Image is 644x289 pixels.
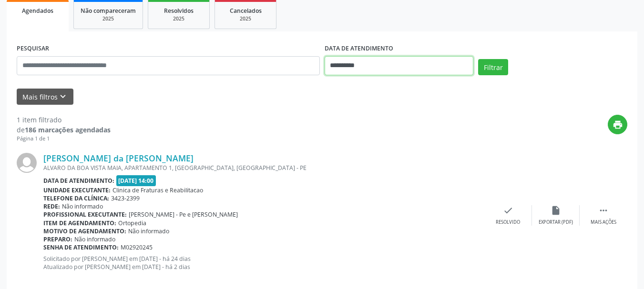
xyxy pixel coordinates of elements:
b: Profissional executante: [43,210,127,219]
span: [PERSON_NAME] - Pe e [PERSON_NAME] [129,210,238,219]
i:  [598,205,609,216]
span: M02920245 [121,243,153,251]
img: img [17,153,37,173]
span: [DATE] 14:00 [116,175,156,186]
span: Clinica de Fraturas e Reabilitacao [112,186,203,194]
div: Mais ações [591,219,616,226]
i: insert_drive_file [551,205,561,216]
span: Cancelados [230,7,262,15]
div: 2025 [155,15,203,22]
label: PESQUISAR [17,41,49,56]
div: de [17,125,111,135]
span: Resolvidos [164,7,194,15]
div: 2025 [81,15,136,22]
b: Senha de atendimento: [43,243,119,251]
div: Página 1 de 1 [17,135,111,143]
div: ALVARO DA BOA VISTA MAIA, APARTAMENTO 1, [GEOGRAPHIC_DATA], [GEOGRAPHIC_DATA] - PE [43,164,484,172]
button: print [608,115,627,134]
b: Data de atendimento: [43,177,114,185]
button: Mais filtroskeyboard_arrow_down [17,89,73,105]
span: 3423-2399 [111,194,140,202]
div: 2025 [222,15,269,22]
strong: 186 marcações agendadas [25,125,111,134]
a: [PERSON_NAME] da [PERSON_NAME] [43,153,194,163]
i: print [613,120,623,130]
span: Não informado [74,235,115,243]
span: Não informado [62,202,103,210]
span: Agendados [22,7,53,15]
span: Não informado [128,227,169,235]
button: Filtrar [478,59,508,75]
span: Ortopedia [118,219,146,227]
p: Solicitado por [PERSON_NAME] em [DATE] - há 24 dias Atualizado por [PERSON_NAME] em [DATE] - há 2... [43,255,484,271]
b: Unidade executante: [43,186,111,194]
b: Item de agendamento: [43,219,116,227]
div: Resolvido [496,219,520,226]
b: Preparo: [43,235,72,243]
b: Motivo de agendamento: [43,227,126,235]
b: Rede: [43,202,60,210]
div: Exportar (PDF) [539,219,573,226]
label: DATA DE ATENDIMENTO [325,41,393,56]
i: keyboard_arrow_down [58,91,68,102]
span: Não compareceram [81,7,136,15]
div: 1 item filtrado [17,115,111,125]
i: check [503,205,513,216]
b: Telefone da clínica: [43,194,109,202]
